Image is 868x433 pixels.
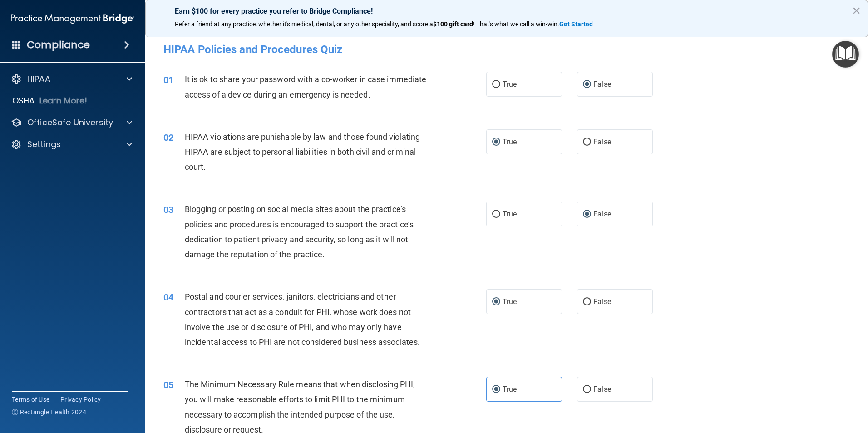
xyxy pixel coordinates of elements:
[583,211,591,218] input: False
[163,379,173,390] span: 05
[163,44,850,55] h4: HIPAA Policies and Procedures Quiz
[593,138,611,146] span: False
[852,3,861,18] button: Close
[185,204,414,259] span: Blogging or posting on social media sites about the practice’s policies and procedures is encoura...
[503,385,517,394] span: True
[27,39,90,51] h4: Compliance
[583,139,591,146] input: False
[12,95,35,106] p: OSHA
[12,408,86,417] span: Ⓒ Rectangle Health 2024
[185,74,427,99] span: It is ok to share your password with a co-worker in case immediate access of a device during an e...
[11,74,132,84] a: HIPAA
[593,297,611,306] span: False
[185,132,420,172] span: HIPAA violations are punishable by law and those found violating HIPAA are subject to personal li...
[583,299,591,305] input: False
[473,20,559,28] span: ! That's what we call a win-win.
[39,95,88,106] p: Learn More!
[175,7,838,15] p: Earn $100 for every practice you refer to Bridge Compliance!
[492,139,500,146] input: True
[559,20,594,28] a: Get Started
[11,10,134,28] img: PMB logo
[27,117,113,128] p: OfficeSafe University
[503,138,517,146] span: True
[163,74,173,85] span: 01
[503,80,517,89] span: True
[832,41,859,68] button: Open Resource Center
[583,81,591,88] input: False
[175,20,433,28] span: Refer a friend at any practice, whether it's medical, dental, or any other speciality, and score a
[27,139,61,150] p: Settings
[185,292,420,347] span: Postal and courier services, janitors, electricians and other contractors that act as a conduit f...
[12,395,49,404] a: Terms of Use
[492,386,500,393] input: True
[163,292,173,303] span: 04
[492,211,500,218] input: True
[503,297,517,306] span: True
[433,20,473,28] strong: $100 gift card
[11,117,132,128] a: OfficeSafe University
[503,210,517,218] span: True
[593,210,611,218] span: False
[559,20,593,28] strong: Get Started
[583,386,591,393] input: False
[492,81,500,88] input: True
[163,132,173,143] span: 02
[593,80,611,89] span: False
[163,204,173,215] span: 03
[492,299,500,305] input: True
[60,395,101,404] a: Privacy Policy
[11,139,132,150] a: Settings
[593,385,611,394] span: False
[27,74,50,84] p: HIPAA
